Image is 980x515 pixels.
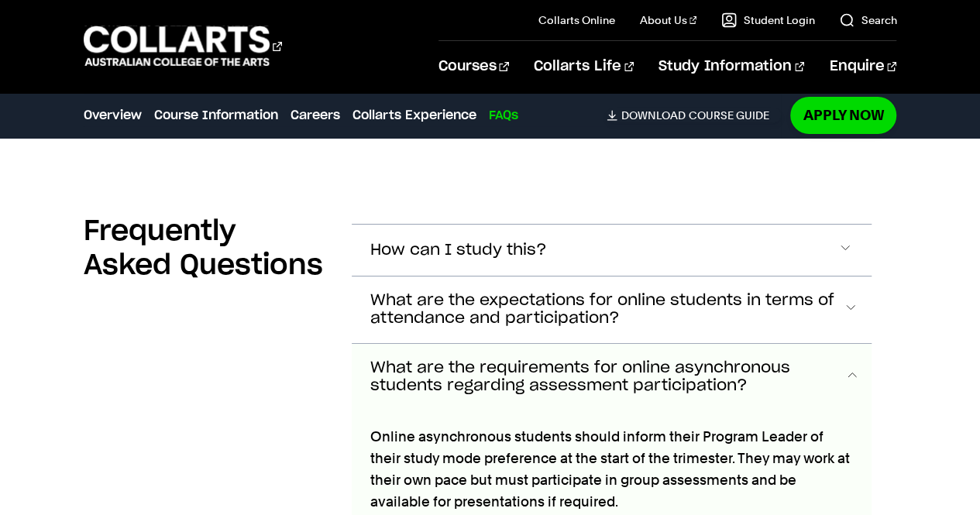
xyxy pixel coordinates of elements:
button: What are the expectations for online students in terms of attendance and participation? [352,276,872,343]
a: Collarts Online [538,12,615,28]
span: What are the expectations for online students in terms of attendance and participation? [370,292,844,328]
h2: Frequently Asked Questions [84,215,327,283]
a: Student Login [721,12,814,28]
a: Course Information [154,106,278,125]
a: Careers [291,106,340,125]
a: FAQs [489,106,518,125]
a: Enquire [829,41,896,92]
button: What are the requirements for online asynchronous students regarding assessment participation? [352,344,872,410]
div: Go to homepage [84,24,282,68]
a: Overview [84,106,142,125]
a: About Us [640,12,697,28]
span: What are the requirements for online asynchronous students regarding assessment participation? [370,359,844,395]
a: Courses [438,41,509,92]
a: DownloadCourse Guide [607,108,781,122]
a: Collarts Experience [352,106,476,125]
span: Download [621,108,685,122]
button: How can I study this? [352,225,872,276]
a: Study Information [658,41,804,92]
p: Online asynchronous students should inform their Program Leader of their study mode preference at... [370,426,854,513]
a: Apply Now [790,97,896,133]
a: Collarts Life [534,41,634,92]
span: How can I study this? [370,242,547,259]
a: Search [839,12,896,28]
